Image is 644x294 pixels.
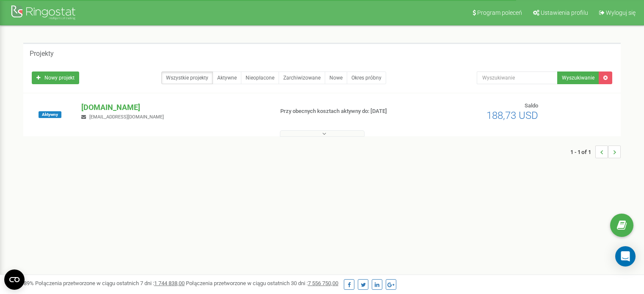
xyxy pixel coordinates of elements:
[32,71,79,84] a: Nowy projekt
[30,50,54,58] h5: Projekty
[154,280,185,286] u: 1 744 838,00
[615,246,636,267] div: Open Intercom Messenger
[279,71,325,84] a: Zarchiwizowane
[347,71,386,84] a: Okres próbny
[325,71,347,84] a: Nowe
[486,110,538,121] span: 188,73 USD
[570,137,621,167] nav: ...
[541,9,588,16] span: Ustawienia profilu
[186,280,338,286] span: Połączenia przetworzone w ciągu ostatnich 30 dni :
[525,102,538,109] span: Saldo
[81,102,266,113] p: [DOMAIN_NAME]
[89,114,164,120] span: [EMAIL_ADDRESS][DOMAIN_NAME]
[4,269,25,290] button: Open CMP widget
[477,71,558,84] input: Wyszukiwanie
[477,9,522,16] span: Program poleceń
[557,71,599,84] button: Wyszukiwanie
[213,71,241,84] a: Aktywne
[280,107,416,115] p: Przy obecnych kosztach aktywny do: [DATE]
[39,111,61,118] span: Aktywny
[241,71,279,84] a: Nieopłacone
[161,71,213,84] a: Wszystkie projekty
[35,280,185,286] span: Połączenia przetworzone w ciągu ostatnich 7 dni :
[570,146,595,158] span: 1 - 1 of 1
[308,280,338,286] u: 7 556 750,00
[606,9,636,16] span: Wyloguj się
